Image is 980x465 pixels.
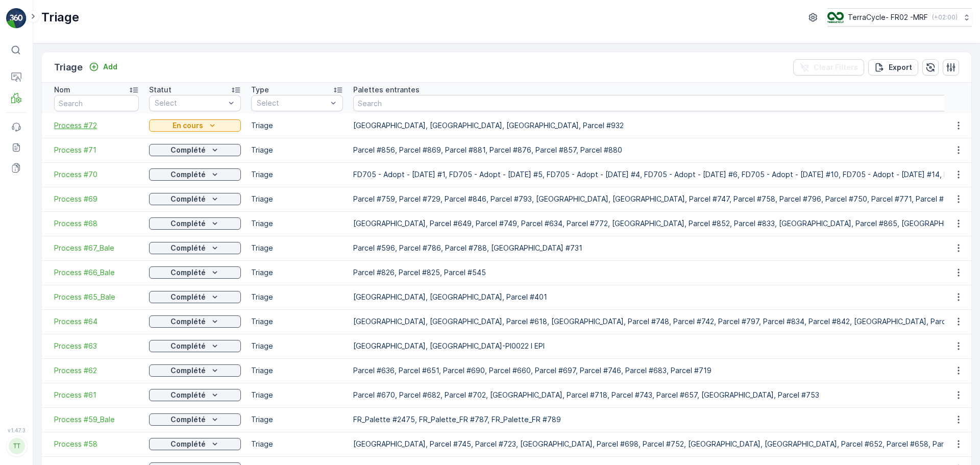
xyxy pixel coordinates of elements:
[170,169,206,180] p: Complété
[149,266,241,279] button: Complété
[889,62,912,72] p: Export
[170,439,206,449] p: Complété
[246,383,348,407] td: Triage
[149,168,241,181] button: Complété
[246,309,348,334] td: Triage
[54,267,139,278] a: Process #66_Bale
[54,169,139,180] a: Process #70
[85,61,121,73] button: Add
[41,9,79,26] p: Triage
[54,243,139,253] a: Process #67_Bale
[246,138,348,162] td: Triage
[54,341,139,351] a: Process #63
[170,390,206,400] p: Complété
[827,8,972,27] button: TerraCycle- FR02 -MRF(+02:00)
[246,211,348,236] td: Triage
[170,414,206,425] p: Complété
[246,260,348,285] td: Triage
[827,12,844,23] img: terracycle.png
[173,120,203,131] p: En cours
[149,340,241,352] button: Complété
[170,316,206,327] p: Complété
[54,194,139,204] a: Process #69
[149,242,241,254] button: Complété
[54,95,139,111] input: Search
[246,113,348,138] td: Triage
[246,407,348,432] td: Triage
[170,292,206,302] p: Complété
[54,414,139,425] a: Process #59_Bale
[6,8,27,29] img: logo
[814,62,858,72] p: Clear Filters
[149,193,241,205] button: Complété
[54,292,139,302] a: Process #65_Bale
[246,162,348,187] td: Triage
[170,365,206,376] p: Complété
[32,441,91,451] p: [DOMAIN_NAME]
[149,413,241,426] button: Complété
[149,217,241,230] button: Complété
[149,144,241,156] button: Complété
[257,98,327,108] p: Select
[251,85,269,95] p: Type
[54,145,139,155] a: Process #71
[246,285,348,309] td: Triage
[246,334,348,358] td: Triage
[149,438,241,450] button: Complété
[54,85,70,95] p: Nom
[54,316,139,327] a: Process #64
[170,194,206,204] p: Complété
[848,12,928,22] p: TerraCycle- FR02 -MRF
[246,187,348,211] td: Triage
[149,291,241,303] button: Complété
[868,59,918,76] button: Export
[170,267,206,278] p: Complété
[246,432,348,456] td: Triage
[6,435,27,457] button: TT
[54,365,139,376] a: Process #62
[246,236,348,260] td: Triage
[9,438,25,454] div: TT
[149,315,241,328] button: Complété
[149,364,241,377] button: Complété
[170,145,206,155] p: Complété
[170,243,206,253] p: Complété
[149,119,241,132] button: En cours
[149,85,171,95] p: Statut
[23,46,34,54] p: ⌘B
[155,98,225,108] p: Select
[932,13,958,21] p: ( +02:00 )
[54,120,139,131] a: Process #72
[793,59,864,76] button: Clear Filters
[54,439,139,449] a: Process #58
[103,62,117,72] p: Add
[353,85,420,95] p: Palettes entrantes
[54,218,139,229] a: Process #68
[54,390,139,400] a: Process #61
[246,358,348,383] td: Triage
[170,341,206,351] p: Complété
[149,389,241,401] button: Complété
[6,427,27,433] span: v 1.47.3
[54,60,83,75] p: Triage
[170,218,206,229] p: Complété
